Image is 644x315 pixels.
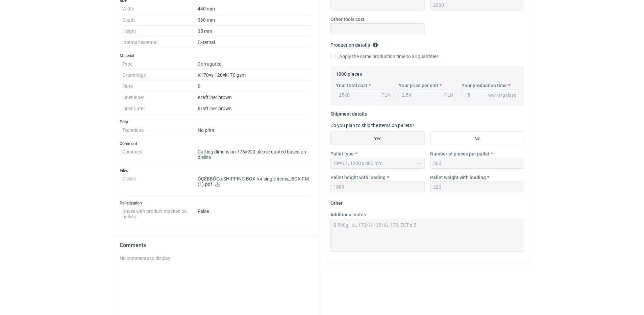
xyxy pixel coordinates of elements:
dt: Technique [122,125,198,136]
dt: Comment [122,146,198,163]
div: working days [488,92,516,98]
dt: Liner outer [122,103,198,114]
dd: K170×s 120×k170 gsm [198,70,311,81]
dd: Kraftliner brown [198,92,311,103]
h3: Comment [120,141,314,146]
h3: Material [120,53,314,58]
dd: 440 mm [198,3,311,15]
label: Do you plan to ship the items on pallets? [330,123,414,128]
h2: Comments [120,241,314,249]
div: PLN [381,92,391,98]
dt: Internal/external [122,37,198,48]
label: Additional notes [330,211,366,218]
dd: No print [198,125,311,136]
dd: Kraftliner brown [198,103,311,114]
legend: Production details [330,40,378,48]
dt: Width [122,3,198,15]
label: Your production time [462,82,507,89]
div: PLN [444,92,453,98]
h3: Print [120,119,314,125]
h3: Files [120,168,314,173]
legend: Shipment details [330,108,367,117]
dt: Liner inner [122,92,198,103]
dt: Dieline [122,173,198,195]
dd: B [198,81,311,92]
dd: External [198,37,311,48]
textarea: B 540g, KL 170/W 135/KL 170, ECT 6,5 [330,219,524,252]
dt: Grammage [122,70,198,81]
label: Number of pieces per pallet [430,150,490,157]
p: ÒÇÉBBÒÇæSHIPPING BOX for single items_ BOX-FM (1).pdf [198,176,311,188]
legend: 1000 pieces [336,69,362,77]
dd: False [198,206,311,219]
dt: Type [122,58,198,70]
label: Your total cost [336,82,367,89]
label: Pallet height with loading [330,174,386,181]
dd: Corrugated [198,58,311,70]
label: Other tools cost [330,16,365,23]
label: Your price per unit [399,82,438,89]
dt: Depth [122,15,198,26]
dt: Height [122,26,198,37]
dd: 35 mm [198,26,311,37]
dd: 360 mm [198,15,311,26]
label: Pallet type [330,150,354,157]
h3: Palletization [120,200,314,206]
legend: Other [330,198,343,206]
label: Pallet weight with loading [430,174,486,181]
label: Apply the same production time to all quantities [330,53,439,60]
div: No comments to display [120,255,314,262]
dd: Cutting dimension 778×929 please quoted based on dieline [198,146,311,163]
dt: Boxes with product stacked on pallets [122,206,198,219]
dt: Flute [122,81,198,92]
